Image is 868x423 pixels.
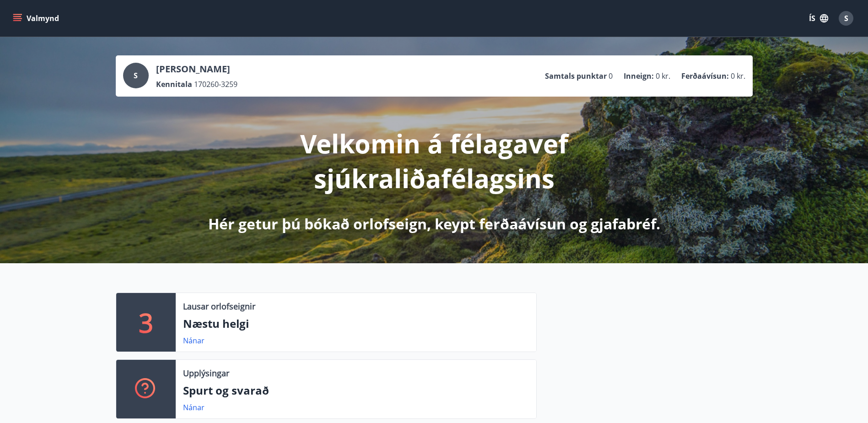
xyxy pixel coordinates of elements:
[183,336,205,346] a: Nánar
[609,71,613,81] span: 0
[156,79,192,89] p: Kennitala
[624,71,654,81] p: Inneign :
[139,305,153,340] p: 3
[183,402,205,412] a: Nánar
[844,13,848,23] span: S
[183,367,229,379] p: Upplýsingar
[134,70,138,81] span: S
[183,316,529,331] p: Næstu helgi
[194,79,237,89] span: 170260-3259
[656,71,670,81] span: 0 kr.
[208,214,660,234] p: Hér getur þú bókað orlofseign, keypt ferðaávísun og gjafabréf.
[193,126,676,195] p: Velkomin á félagavef sjúkraliðafélagsins
[804,10,833,27] button: ÍS
[681,71,729,81] p: Ferðaávísun :
[835,7,857,29] button: S
[156,63,237,76] p: [PERSON_NAME]
[183,383,529,398] p: Spurt og svarað
[183,300,255,312] p: Lausar orlofseignir
[545,71,607,81] p: Samtals punktar
[731,71,745,81] span: 0 kr.
[11,10,63,27] button: menu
